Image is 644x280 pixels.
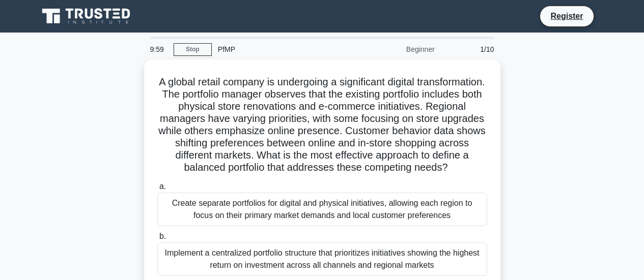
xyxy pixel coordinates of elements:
span: b. [159,232,166,240]
a: Stop [174,43,212,56]
a: Register [544,10,589,22]
span: a. [159,182,166,191]
div: 1/10 [441,39,500,59]
div: Beginner [352,39,441,59]
div: PfMP [212,39,352,59]
div: Implement a centralized portfolio structure that prioritizes initiatives showing the highest retu... [157,242,487,276]
div: Create separate portfolios for digital and physical initiatives, allowing each region to focus on... [157,193,487,226]
h5: A global retail company is undergoing a significant digital transformation. The portfolio manager... [156,76,488,174]
div: 9:59 [144,39,174,59]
